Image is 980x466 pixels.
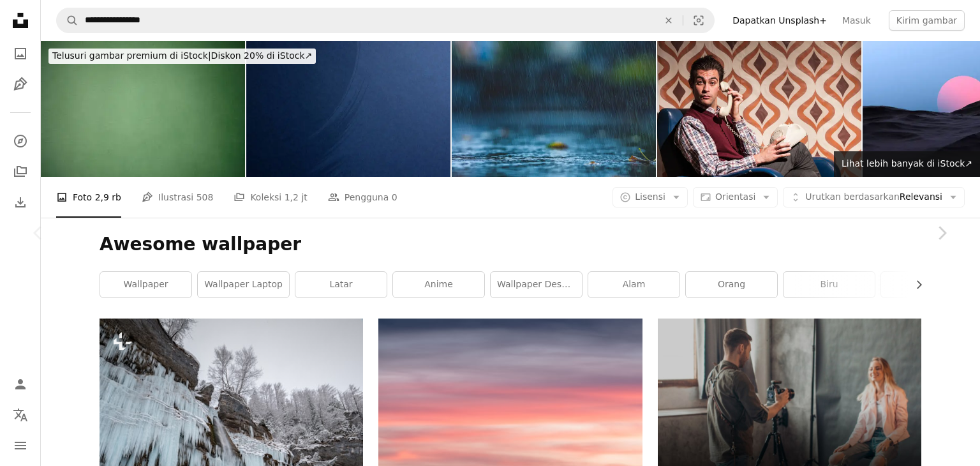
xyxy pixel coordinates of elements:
[328,177,397,218] a: Pengguna 0
[903,172,980,294] a: Berikutnya
[835,10,879,31] a: Masuk
[635,192,665,202] span: Lisensi
[693,187,778,207] button: Orientasi
[56,8,715,33] form: Temuka visual di seluruh situs
[246,41,450,177] img: Latar belakang kertas navy yang indah
[783,187,965,207] button: Urutkan berdasarkanRelevansi
[783,272,875,297] a: biru
[198,272,289,297] a: wallpaper laptop
[52,50,211,61] span: Telusuri gambar premium di iStock |
[452,41,656,177] img: Tetesan hujan di aspal. Hujan. Cuaca hujan. Hujan lebat
[8,71,33,97] a: Ilustrasi
[715,192,755,202] span: Orientasi
[842,158,972,169] span: Lihat lebih banyak di iStock ↗
[655,8,683,33] button: Hapus
[392,190,397,204] span: 0
[725,10,835,31] a: Dapatkan Unsplash+
[57,8,78,33] button: Pencarian di Unsplash
[805,192,900,202] span: Urutkan berdasarkan
[234,177,307,218] a: Koleksi 1,2 jt
[686,272,777,297] a: orang
[41,41,323,71] a: Telusuri gambar premium di iStock|Diskon 20% di iStock↗
[889,10,965,31] button: Kirim gambar
[683,8,714,33] button: Pencarian visual
[8,128,33,154] a: Jelajahi
[8,41,33,66] a: Foto
[100,233,921,256] h1: Awesome wallpaper
[805,191,942,204] span: Relevansi
[285,190,308,204] span: 1,2 jt
[612,187,688,207] button: Lisensi
[393,272,484,297] a: anime
[491,272,582,297] a: wallpaper desktop
[52,50,312,61] span: Diskon 20% di iStock ↗
[41,41,245,177] img: Latar belakang tekstur kertas beras hijau dengan sorotan
[834,151,980,177] a: Lihat lebih banyak di iStock↗
[142,177,213,218] a: Ilustrasi 508
[197,190,214,204] span: 508
[8,159,33,184] a: Koleksi
[8,372,33,397] a: Masuk/Daftar
[657,41,861,177] img: Pria di Kamar Retro Menjawab di Telepon
[881,272,972,297] a: Badass
[295,272,387,297] a: latar
[588,272,679,297] a: alam
[8,402,33,428] button: Bahasa
[100,272,191,297] a: Wallpaper
[8,433,33,458] button: Menu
